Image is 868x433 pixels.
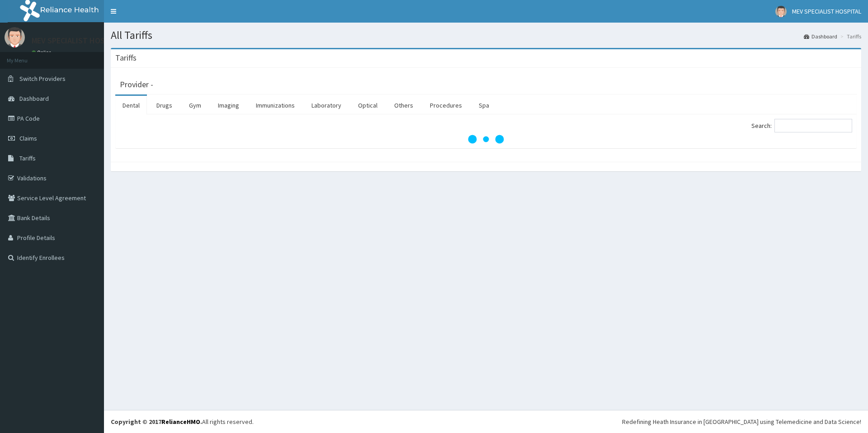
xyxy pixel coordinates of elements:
[19,154,36,162] span: Tariffs
[622,417,861,426] div: Redefining Heath Insurance in [GEOGRAPHIC_DATA] using Telemedicine and Data Science!
[249,96,302,115] a: Immunizations
[792,7,861,15] span: MEV SPECIALIST HOSPITAL
[472,96,496,115] a: Spa
[32,37,125,45] p: MEV SPECIALIST HOSPITAL
[149,96,179,115] a: Drugs
[115,54,137,62] h3: Tariffs
[32,49,53,56] a: Online
[111,418,202,426] strong: Copyright © 2017 .
[838,33,861,40] li: Tariffs
[351,96,385,115] a: Optical
[161,418,200,426] a: RelianceHMO
[423,96,469,115] a: Procedures
[19,75,66,83] span: Switch Providers
[304,96,349,115] a: Laboratory
[104,410,868,433] footer: All rights reserved.
[774,119,852,132] input: Search:
[19,94,49,103] span: Dashboard
[182,96,208,115] a: Gym
[120,80,153,89] h3: Provider -
[751,119,852,132] label: Search:
[115,96,147,115] a: Dental
[804,33,837,40] a: Dashboard
[775,6,787,17] img: User Image
[5,27,25,47] img: User Image
[111,29,861,41] h1: All Tariffs
[387,96,420,115] a: Others
[211,96,246,115] a: Imaging
[19,134,37,142] span: Claims
[468,121,504,157] svg: audio-loading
